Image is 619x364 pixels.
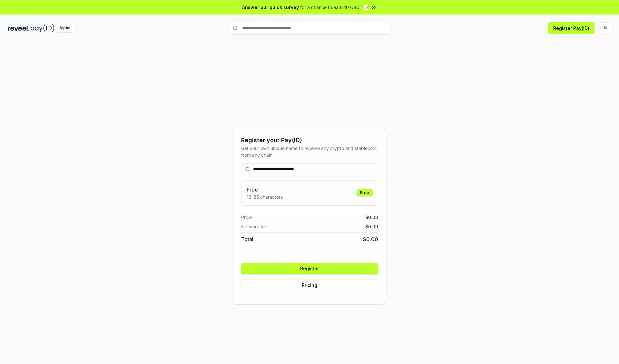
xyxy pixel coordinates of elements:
[241,280,378,291] button: Pricing
[8,24,29,32] img: reveel_dark
[241,235,253,243] span: Total
[247,193,283,200] p: 13-25 characters
[247,186,283,193] h3: Free
[241,136,378,145] div: Register your Pay(ID)
[241,145,378,158] div: Get your own unique name to receive any crypto and stablecoin, from any chain
[363,235,378,243] span: $ 0.00
[242,4,299,11] span: Answer our quick survey
[365,223,378,230] span: $ 0.00
[31,24,54,32] img: pay_id
[56,24,74,32] div: Alpha
[241,223,267,230] span: Network fee
[300,4,369,11] span: for a chance to earn 10 USDT 📝
[365,214,378,221] span: $ 0.00
[241,263,378,274] button: Register
[548,22,594,34] button: Register Pay(ID)
[357,189,373,196] div: Free
[241,214,252,221] span: Price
